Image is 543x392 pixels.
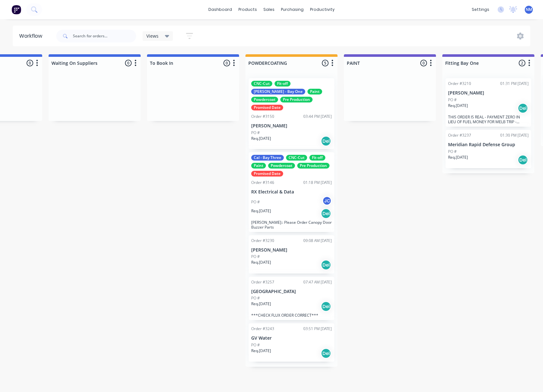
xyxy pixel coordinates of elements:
[446,130,531,168] div: Order #323701:30 PM [DATE]Meridian Rapid Defense GroupPO #Req.[DATE]Del
[251,348,271,354] p: Req. [DATE]
[251,254,260,260] p: PO #
[286,155,307,161] div: CNC-Cut
[500,132,529,138] div: 01:30 PM [DATE]
[249,152,334,232] div: Cal - Bay ThreeCNC-CutFit-offPaintPowdercoatPre ProductionPromised DateOrder #314601:18 PM [DATE]...
[260,5,278,14] div: sales
[307,89,322,94] div: Paint
[249,78,334,149] div: CNC-CutFit-off[PERSON_NAME] - Bay OnePaintPowdercoatPre ProductionPromised DateOrder #315003:44 P...
[526,7,532,12] span: NM
[251,97,278,102] div: Powdercoat
[251,313,332,318] p: ***CHECK FLUX ORDER CORRECT***
[251,295,260,301] p: PO #
[251,180,274,185] div: Order #3146
[12,5,21,14] img: Factory
[307,5,338,14] div: productivity
[518,103,528,113] div: Del
[251,220,332,230] p: [PERSON_NAME]:: Please Order Canopy Door Buzzer Parts
[19,32,45,40] div: Workflow
[251,342,260,348] p: PO #
[280,97,313,102] div: Pre Production
[251,335,332,341] p: GV Water
[303,114,332,119] div: 03:44 PM [DATE]
[321,348,331,358] div: Del
[251,279,274,285] div: Order #3257
[249,235,334,274] div: Order #323009:08 AM [DATE][PERSON_NAME]PO #Req.[DATE]Del
[469,5,493,14] div: settings
[500,81,529,87] div: 01:31 PM [DATE]
[251,189,332,195] p: RX Electrical & Data
[73,30,136,42] input: Search for orders...
[251,105,283,110] div: Promised Date
[251,81,272,87] div: CNC-Cut
[251,171,283,177] div: Promised Date
[251,136,271,141] p: Req. [DATE]
[251,247,332,253] p: [PERSON_NAME]
[448,115,529,124] p: THIS ORDER IS REAL - PAYMENT ZERO IN LIEU OF FUEL MONEY FOR MELB TRIP - AMBER RED MARKER LIGHTS N...
[448,132,471,138] div: Order #3237
[321,301,331,312] div: Del
[249,277,334,320] div: Order #325707:47 AM [DATE][GEOGRAPHIC_DATA]PO #Req.[DATE]Del***CHECK FLUX ORDER CORRECT***
[309,155,325,161] div: Fit-off
[297,163,330,169] div: Pre Production
[251,163,266,169] div: Paint
[251,199,260,205] p: PO #
[303,238,332,244] div: 09:08 AM [DATE]
[321,136,331,146] div: Del
[251,301,271,307] p: Req. [DATE]
[251,326,274,332] div: Order #3243
[303,326,332,332] div: 03:51 PM [DATE]
[251,89,305,94] div: [PERSON_NAME] - Bay One
[448,149,457,155] p: PO #
[251,238,274,244] div: Order #3230
[446,78,531,127] div: Order #321001:31 PM [DATE][PERSON_NAME]PO #Req.[DATE]DelTHIS ORDER IS REAL - PAYMENT ZERO IN LIEU...
[518,155,528,165] div: Del
[251,114,274,119] div: Order #3150
[448,81,471,87] div: Order #3210
[251,260,271,265] p: Req. [DATE]
[251,130,260,136] p: PO #
[235,5,260,14] div: products
[268,163,295,169] div: Powdercoat
[448,90,529,96] p: [PERSON_NAME]
[321,260,331,270] div: Del
[251,289,332,294] p: [GEOGRAPHIC_DATA]
[278,5,307,14] div: purchasing
[448,103,468,109] p: Req. [DATE]
[251,155,284,161] div: Cal - Bay Three
[322,196,332,206] div: JC
[146,33,159,39] span: Views
[448,97,457,103] p: PO #
[303,279,332,285] div: 07:47 AM [DATE]
[321,208,331,219] div: Del
[249,323,334,362] div: Order #324303:51 PM [DATE]GV WaterPO #Req.[DATE]Del
[251,208,271,214] p: Req. [DATE]
[448,155,468,160] p: Req. [DATE]
[251,123,332,129] p: [PERSON_NAME]
[303,180,332,185] div: 01:18 PM [DATE]
[448,142,529,147] p: Meridian Rapid Defense Group
[205,5,235,14] a: dashboard
[275,81,291,87] div: Fit-off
